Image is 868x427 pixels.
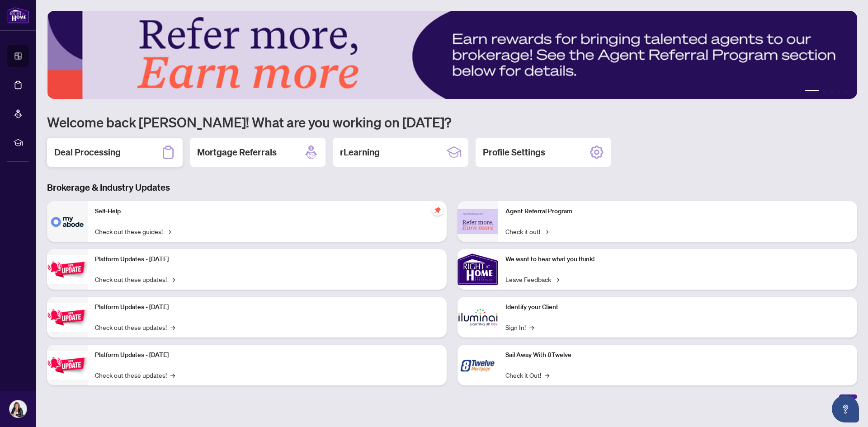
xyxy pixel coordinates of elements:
button: 4 [837,90,841,94]
img: Agent Referral Program [458,209,498,234]
span: → [170,274,175,284]
span: → [166,226,171,236]
button: 5 [844,90,848,94]
a: Check out these updates!→ [95,274,175,284]
p: We want to hear what you think! [505,254,850,264]
span: → [545,370,549,380]
p: Platform Updates - [DATE] [95,302,439,312]
a: Check out these updates!→ [95,370,175,380]
img: logo [7,7,29,23]
span: → [544,226,548,236]
img: Profile Icon [9,400,27,418]
img: Sail Away With 8Twelve [458,345,498,385]
p: Identify your Client [505,302,850,312]
img: Platform Updates - July 8, 2025 [47,303,88,332]
button: Open asap [832,395,859,422]
span: → [529,322,534,332]
img: Identify your Client [458,297,498,338]
a: Check it out!→ [505,226,548,236]
img: Self-Help [47,201,88,242]
p: Self-Help [95,206,439,216]
a: Check out these updates!→ [95,322,175,332]
a: Leave Feedback→ [505,274,559,284]
button: 2 [823,90,826,94]
button: 1 [805,90,819,94]
img: We want to hear what you think! [458,249,498,290]
p: Platform Updates - [DATE] [95,350,439,360]
img: Platform Updates - July 21, 2025 [47,255,88,284]
span: → [170,322,175,332]
img: Slide 0 [47,11,857,99]
p: Sail Away With 8Twelve [505,350,850,360]
span: → [555,274,559,284]
h2: Mortgage Referrals [197,146,277,159]
h3: Brokerage & Industry Updates [47,181,857,194]
a: Check it Out!→ [505,370,549,380]
h2: rLearning [340,146,380,159]
img: Platform Updates - June 23, 2025 [47,351,88,380]
button: 3 [830,90,834,94]
span: → [170,370,175,380]
p: Agent Referral Program [505,206,850,216]
a: Check out these guides!→ [95,226,171,236]
h2: Deal Processing [54,146,121,159]
p: Platform Updates - [DATE] [95,254,439,264]
h1: Welcome back [PERSON_NAME]! What are you working on [DATE]? [47,113,857,131]
a: Sign In!→ [505,322,534,332]
h2: Profile Settings [483,146,545,159]
span: pushpin [432,205,443,216]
